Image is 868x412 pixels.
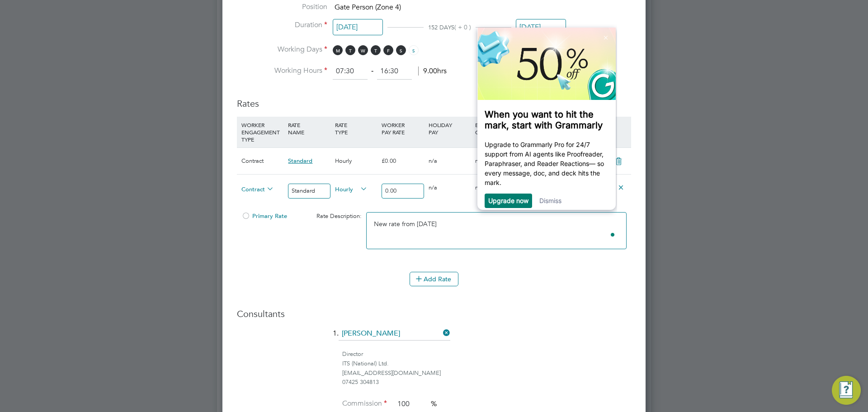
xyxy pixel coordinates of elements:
[333,63,368,80] input: 08:00
[428,24,454,31] span: 152 DAYS
[237,327,631,350] li: 1.
[377,63,412,80] input: 17:00
[316,212,362,220] span: Rate Description:
[241,184,274,194] span: Contract
[369,66,375,76] span: ‐
[239,148,286,174] div: Contract
[335,3,401,12] span: Gate Person (Zone 4)
[237,45,327,54] label: Working Days
[237,66,327,76] label: Working Hours
[396,45,406,55] span: S
[342,399,387,408] label: Commission
[379,148,426,174] div: £0.00
[379,117,426,140] div: WORKER PAY RATE
[366,212,627,249] textarea: To enrich screen reader interactions, please activate Accessibility in Grammarly extension settings
[371,45,381,55] span: T
[429,184,437,191] span: n/a
[333,148,379,174] div: Hourly
[16,116,140,163] p: Upgrade to Grammarly Pro for 24/7 support from AI agents like Proofreader, Paraphraser, and Reade...
[342,378,631,387] div: 07425 304813
[237,89,631,109] h3: Rates
[237,20,327,30] label: Duration
[335,184,368,194] span: Hourly
[345,45,355,55] span: T
[409,45,419,55] span: S
[426,117,473,140] div: HOLIDAY PAY
[135,12,139,16] img: close_x_white.png
[237,2,327,12] label: Position
[429,157,437,165] span: n/a
[431,399,437,408] span: %
[832,376,861,405] button: Engage Resource Center
[516,19,566,36] input: Select one
[333,117,379,140] div: RATE TYPE
[358,45,368,55] span: W
[342,359,631,369] div: ITS (National) Ltd.
[288,157,312,165] span: Standard
[286,117,332,140] div: RATE NAME
[333,45,343,55] span: M
[333,19,383,36] input: Select one
[71,173,93,180] a: Dismiss
[16,85,140,107] h3: When you want to hit the mark, start with Grammarly
[342,350,631,359] div: Director
[418,66,447,76] span: 9.00hrs
[342,369,631,378] div: [EMAIL_ADDRESS][DOMAIN_NAME]
[383,45,393,55] span: F
[239,117,286,147] div: WORKER ENGAGEMENT TYPE
[9,4,147,76] img: d4a34b690c9244ee8de6b317c94028a3-banner-1.png
[410,272,458,286] button: Add Rate
[237,308,631,320] h3: Consultants
[19,173,60,180] a: Upgrade now
[339,327,450,341] input: Search for...
[454,23,471,31] span: ( + 0 )
[241,212,287,220] span: Primary Rate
